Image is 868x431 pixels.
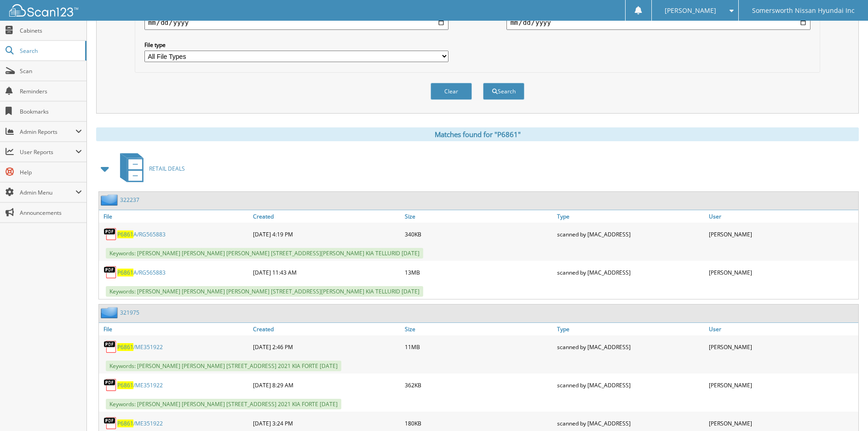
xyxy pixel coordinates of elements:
[251,338,402,356] div: [DATE] 2:46 PM
[115,150,185,187] a: RETAIL DEALS
[402,338,554,356] div: 11MB
[106,399,341,409] span: Keywords: [PERSON_NAME] [PERSON_NAME] [STREET_ADDRESS] 2021 KIA FORTE [DATE]
[117,269,133,276] span: P6861
[251,225,402,243] div: [DATE] 4:19 PM
[665,8,716,13] span: [PERSON_NAME]
[101,307,120,318] img: folder2.png
[431,83,472,100] button: Clear
[106,361,341,371] span: Keywords: [PERSON_NAME] [PERSON_NAME] [STREET_ADDRESS] 2021 KIA FORTE [DATE]
[251,210,402,223] a: Created
[555,376,707,394] div: scanned by [MAC_ADDRESS]
[20,189,75,196] span: Admin Menu
[251,263,402,282] div: [DATE] 11:43 AM
[20,128,75,136] span: Admin Reports
[20,148,75,156] span: User Reports
[96,127,859,141] div: Matches found for "P6861"
[20,67,82,75] span: Scan
[20,87,82,95] span: Reminders
[117,381,163,389] a: P6861/ME351922
[707,225,858,243] div: [PERSON_NAME]
[117,420,133,427] span: P6861
[20,209,82,217] span: Announcements
[103,227,117,241] img: PDF.png
[555,338,707,356] div: scanned by [MAC_ADDRESS]
[822,387,868,431] iframe: Chat Widget
[120,196,139,204] a: 322237
[144,15,448,30] input: start
[99,210,251,223] a: File
[402,376,554,394] div: 362KB
[707,338,858,356] div: [PERSON_NAME]
[20,47,80,55] span: Search
[707,210,858,223] a: User
[251,323,402,335] a: Created
[402,225,554,243] div: 340KB
[251,376,402,394] div: [DATE] 8:29 AM
[555,225,707,243] div: scanned by [MAC_ADDRESS]
[117,381,133,389] span: P6861
[117,230,133,238] span: P6861
[103,378,117,392] img: PDF.png
[117,343,163,351] a: P6861/ME351922
[103,416,117,430] img: PDF.png
[106,248,423,259] span: Keywords: [PERSON_NAME] [PERSON_NAME] [PERSON_NAME] [STREET_ADDRESS][PERSON_NAME] KIA TELLURID [D...
[555,263,707,282] div: scanned by [MAC_ADDRESS]
[117,230,166,238] a: P6861A/RG565883
[103,265,117,279] img: PDF.png
[707,376,858,394] div: [PERSON_NAME]
[402,263,554,282] div: 13MB
[149,165,185,172] span: RETAIL DEALS
[402,210,554,223] a: Size
[101,194,120,206] img: folder2.png
[555,210,707,223] a: Type
[752,8,855,13] span: Somersworth Nissan Hyundai Inc
[707,323,858,335] a: User
[20,108,82,115] span: Bookmarks
[402,323,554,335] a: Size
[20,168,82,176] span: Help
[103,340,117,354] img: PDF.png
[483,83,524,100] button: Search
[9,4,78,17] img: scan123-logo-white.svg
[144,41,448,49] label: File type
[117,343,133,351] span: P6861
[506,15,811,30] input: end
[117,269,166,276] a: P6861A/RG565883
[106,286,423,297] span: Keywords: [PERSON_NAME] [PERSON_NAME] [PERSON_NAME] [STREET_ADDRESS][PERSON_NAME] KIA TELLURID [D...
[99,323,251,335] a: File
[117,420,163,427] a: P6861/ME351922
[120,309,139,316] a: 321975
[20,27,82,34] span: Cabinets
[707,263,858,282] div: [PERSON_NAME]
[555,323,707,335] a: Type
